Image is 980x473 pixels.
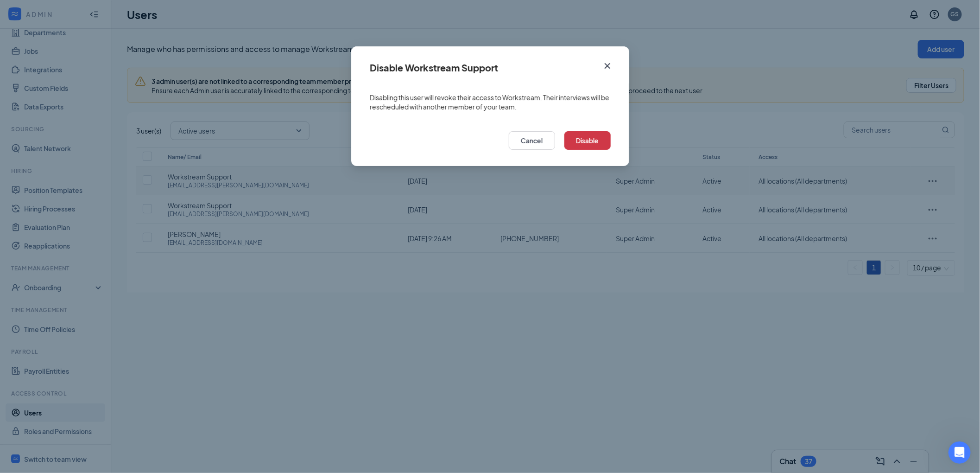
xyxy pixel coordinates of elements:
[602,60,613,71] svg: Cross
[370,93,611,111] span: Disabling this user will revoke their access to Workstream. Their interviews will be rescheduled ...
[564,131,611,150] button: Disable
[948,441,971,464] iframe: Intercom live chat
[370,63,498,73] div: Disable Workstream Support
[595,46,629,76] button: Close
[509,131,555,150] button: Cancel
